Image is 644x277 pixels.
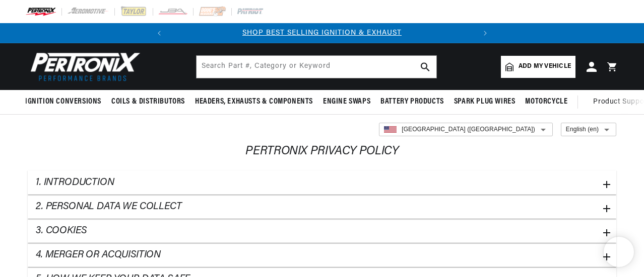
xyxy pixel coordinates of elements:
[25,97,101,107] span: Ignition Conversions
[28,219,616,243] div: 3. Cookies
[195,97,313,107] span: Headers, Exhausts & Components
[106,90,190,114] summary: Coils & Distributors
[36,249,161,261] h2: 4. Merger or Acquisition
[28,144,616,158] h1: Pertronix Privacy Policy
[190,90,318,114] summary: Headers, Exhausts & Components
[501,56,575,78] a: Add my vehicle
[475,23,495,43] button: Translation missing: en.sections.announcements.next_announcement
[520,90,572,114] summary: Motorcycle
[519,62,571,71] span: Add my vehicle
[36,201,182,213] h2: 2. Personal Data We Collect
[111,97,185,107] span: Coils & Distributors
[449,90,521,114] summary: Spark Plug Wires
[25,90,106,114] summary: Ignition Conversions
[375,90,449,114] summary: Battery Products
[36,176,114,189] h2: 1. Introduction
[561,123,616,136] div: Language
[197,56,436,78] input: Search Part #, Category or Keyword
[25,49,141,84] img: Pertronix
[384,126,397,133] img: United States
[242,29,402,37] a: SHOP BEST SELLING IGNITION & EXHAUST
[28,243,616,267] div: 4. Merger or Acquisition
[323,97,370,107] span: Engine Swaps
[454,97,516,107] span: Spark Plug Wires
[414,56,436,78] button: search button
[28,170,616,195] div: 1. Introduction
[149,23,169,43] button: Translation missing: en.sections.announcements.previous_announcement
[379,123,553,136] div: Language
[169,28,475,39] div: Announcement
[36,225,86,237] h2: 3. Cookies
[28,195,616,219] div: 2. Personal Data We Collect
[380,97,444,107] span: Battery Products
[169,28,475,39] div: 1 of 2
[318,90,375,114] summary: Engine Swaps
[525,97,567,107] span: Motorcycle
